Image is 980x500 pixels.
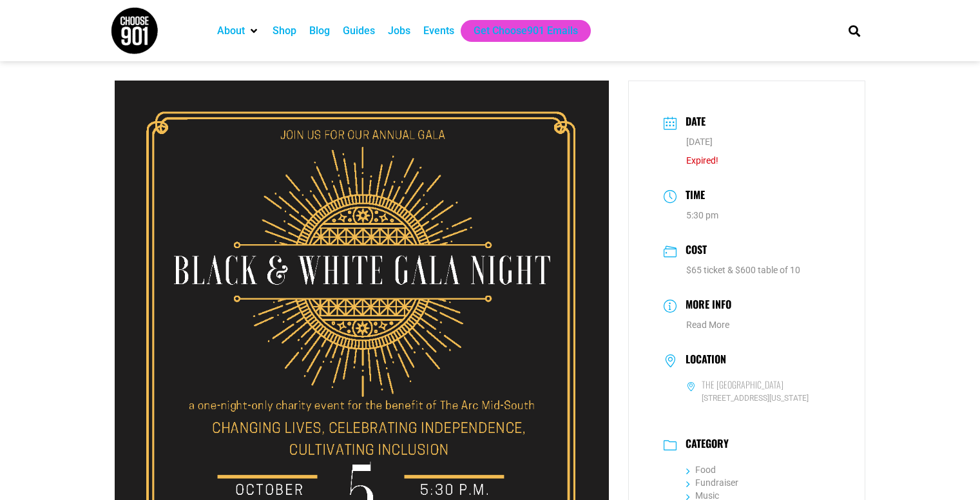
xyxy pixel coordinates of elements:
[388,23,410,39] a: Jobs
[679,242,707,260] h3: Cost
[679,187,705,206] h3: Time
[273,23,296,39] a: Shop
[217,23,245,39] a: About
[686,392,831,405] span: [STREET_ADDRESS][US_STATE]
[686,477,738,488] a: Fundraiser
[686,320,729,330] a: Read More
[664,264,831,277] dd: $65 ticket & $600 table of 10
[679,353,726,369] h3: Location
[686,137,713,147] span: [DATE]
[679,296,731,315] h3: More Info
[679,438,729,453] h3: Category
[423,23,454,39] a: Events
[343,23,375,39] a: Guides
[211,20,827,42] nav: Main nav
[474,23,578,39] a: Get Choose901 Emails
[686,465,716,475] a: Food
[211,20,266,42] div: About
[309,23,330,39] a: Blog
[679,113,706,132] h3: Date
[686,155,718,166] span: Expired!
[686,210,718,220] abbr: 5:30 pm
[843,20,865,41] div: Search
[702,379,783,390] h6: The [GEOGRAPHIC_DATA]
